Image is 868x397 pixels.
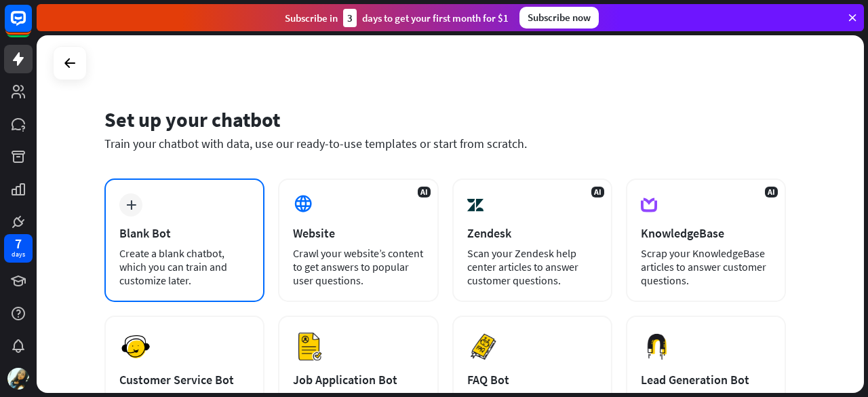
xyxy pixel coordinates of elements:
div: Zendesk [467,225,597,241]
div: days [12,250,25,259]
a: 7 days [4,234,33,263]
div: 3 [343,9,357,27]
div: 7 [15,238,22,250]
i: plus [126,200,136,210]
div: Scan your Zendesk help center articles to answer customer questions. [467,246,597,287]
div: Customer Service Bot [119,372,250,387]
div: KnowledgeBase [641,225,771,241]
div: Train your chatbot with data, use our ready-to-use templates or start from scratch. [104,136,786,151]
div: Set up your chatbot [104,107,786,132]
div: FAQ Bot [467,372,597,387]
span: AI [765,187,778,197]
div: Job Application Bot [293,372,423,387]
div: Subscribe in days to get your first month for $1 [285,9,509,27]
button: Open LiveChat chat widget [11,5,52,46]
div: Lead Generation Bot [641,372,771,387]
div: Crawl your website’s content to get answers to popular user questions. [293,246,423,287]
div: Subscribe now [519,7,599,29]
div: Scrap your KnowledgeBase articles to answer customer questions. [641,246,771,287]
div: Website [293,225,423,241]
span: AI [591,187,604,197]
div: Create a blank chatbot, which you can train and customize later. [119,246,250,287]
span: AI [418,187,431,197]
div: Blank Bot [119,225,250,241]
